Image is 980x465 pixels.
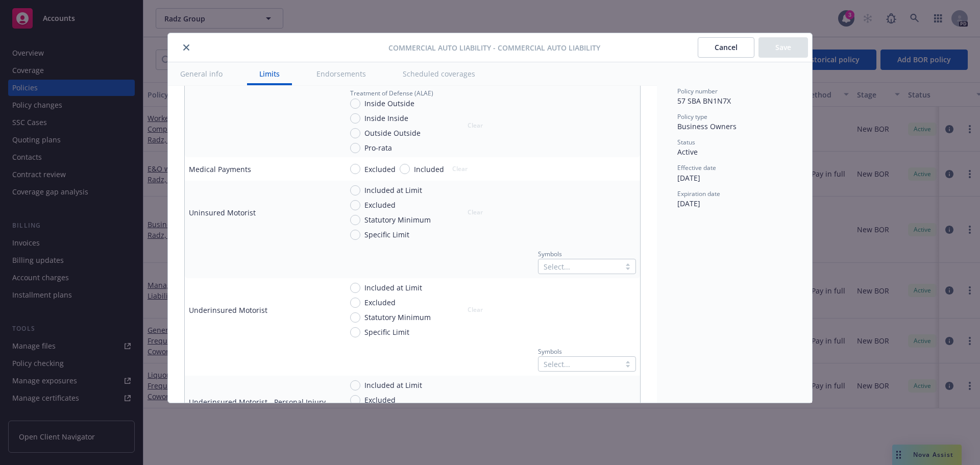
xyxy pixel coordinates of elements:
[677,199,700,208] span: [DATE]
[364,164,396,175] span: Excluded
[189,397,334,418] div: Underinsured Motorist - Personal Injury Protection
[350,327,360,337] input: Specific Limit
[350,164,360,174] input: Excluded
[414,164,444,175] span: Included
[350,230,360,240] input: Specific Limit
[350,298,360,308] input: Excluded
[189,207,256,218] div: Uninsured Motorist
[168,62,235,85] button: General info
[677,189,720,198] span: Expiration date
[677,96,731,106] span: 57 SBA BN1N7X
[364,214,431,225] span: Statutory Minimum
[350,395,360,405] input: Excluded
[364,312,431,323] span: Statutory Minimum
[364,380,422,390] span: Included at Limit
[364,98,414,109] span: Inside Outside
[364,229,409,240] span: Specific Limit
[350,99,360,109] input: Inside Outside
[677,112,707,121] span: Policy type
[350,200,360,210] input: Excluded
[350,143,360,153] input: Pro-rata
[677,138,695,146] span: Status
[189,305,267,315] div: Underinsured Motorist
[400,164,410,174] input: Included
[364,128,421,138] span: Outside Outside
[180,41,192,54] button: close
[538,250,562,258] span: Symbols
[677,173,700,183] span: [DATE]
[364,142,392,153] span: Pro-rata
[538,347,562,356] span: Symbols
[364,395,396,405] span: Excluded
[350,185,360,195] input: Included at Limit
[388,42,600,53] span: Commercial Auto Liability - Commercial Auto Liability
[364,200,396,210] span: Excluded
[350,283,360,293] input: Included at Limit
[350,113,360,124] input: Inside Inside
[189,164,251,175] div: Medical Payments
[350,128,360,138] input: Outside Outside
[364,297,396,308] span: Excluded
[364,113,408,124] span: Inside Inside
[304,62,378,85] button: Endorsements
[247,62,292,85] button: Limits
[390,62,487,85] button: Scheduled coverages
[677,163,716,172] span: Effective date
[350,215,360,225] input: Statutory Minimum
[677,147,698,157] span: Active
[350,89,433,97] span: Treatment of Defense (ALAE)
[364,282,422,293] span: Included at Limit
[677,121,737,131] span: Business Owners
[364,185,422,195] span: Included at Limit
[364,327,409,337] span: Specific Limit
[350,312,360,323] input: Statutory Minimum
[350,380,360,390] input: Included at Limit
[677,87,718,95] span: Policy number
[698,37,754,58] button: Cancel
